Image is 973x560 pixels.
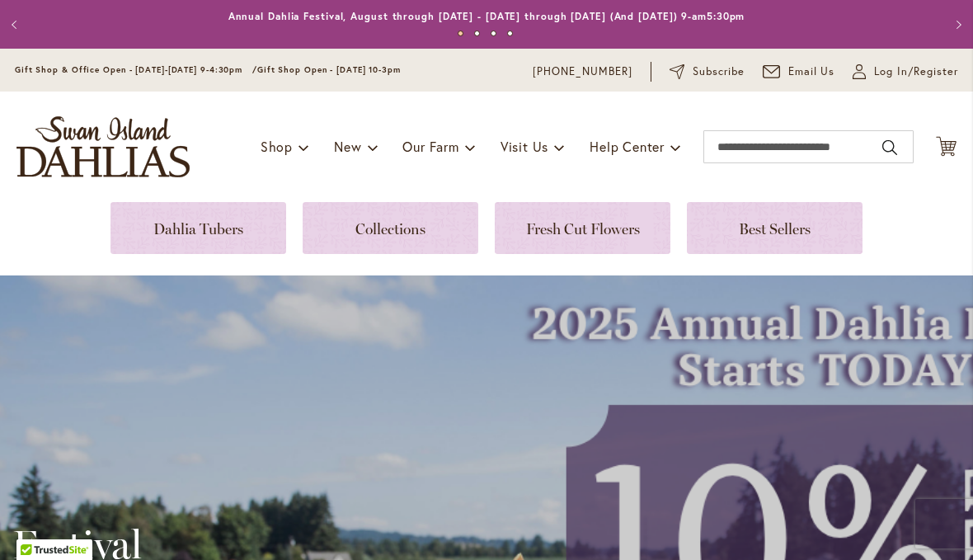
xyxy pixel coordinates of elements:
[474,31,480,36] button: 2 of 4
[533,64,632,80] a: [PHONE_NUMBER]
[853,64,958,80] a: Log In/Register
[788,64,835,80] span: Email Us
[670,64,745,80] a: Subscribe
[501,138,548,155] span: Visit Us
[334,138,361,155] span: New
[507,31,513,36] button: 4 of 4
[763,64,835,80] a: Email Us
[261,138,293,155] span: Shop
[874,64,958,80] span: Log In/Register
[16,116,190,177] a: store logo
[940,8,973,41] button: Next
[491,31,496,36] button: 3 of 4
[402,138,458,155] span: Our Farm
[458,31,463,36] button: 1 of 4
[257,64,401,75] span: Gift Shop Open - [DATE] 10-3pm
[590,138,665,155] span: Help Center
[15,64,257,75] span: Gift Shop & Office Open - [DATE]-[DATE] 9-4:30pm /
[228,10,745,22] a: Annual Dahlia Festival, August through [DATE] - [DATE] through [DATE] (And [DATE]) 9-am5:30pm
[693,64,745,80] span: Subscribe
